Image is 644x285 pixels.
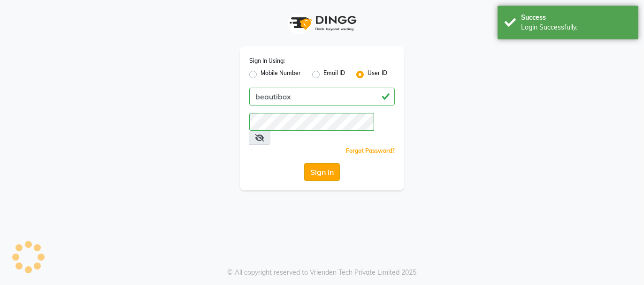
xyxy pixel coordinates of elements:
div: Success [521,13,631,22]
input: Username [249,113,374,131]
a: Forgot Password? [346,147,395,154]
label: Mobile Number [261,69,301,80]
label: Email ID [323,69,345,80]
input: Username [249,88,395,105]
button: Sign In [304,163,340,181]
div: Login Successfully. [521,22,631,32]
label: User ID [368,69,387,80]
img: logo1.svg [284,9,360,37]
label: Sign In Using: [249,57,285,65]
